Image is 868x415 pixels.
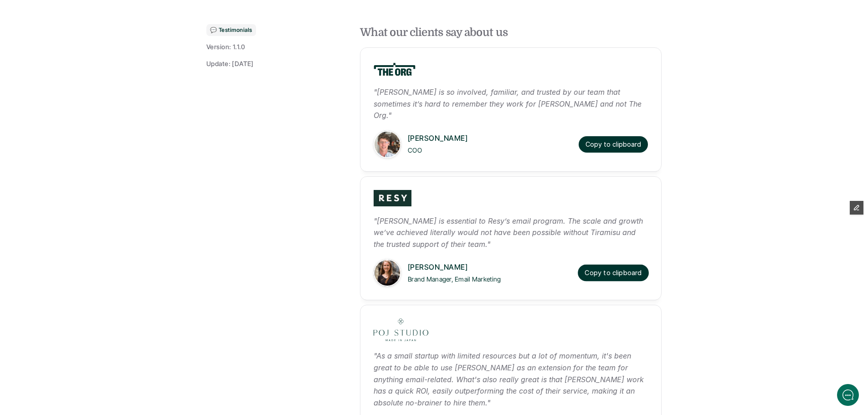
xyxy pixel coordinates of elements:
p: 💬 Testimonials [210,27,252,33]
p: Update: [DATE] [206,59,254,69]
h1: Hi! Welcome to [GEOGRAPHIC_DATA]. [14,44,169,59]
iframe: gist-messenger-bubble-iframe [837,384,859,406]
h5: What our clients say about us [360,24,633,41]
em: "[PERSON_NAME] is essential to Resy’s email program. The scale and growth we’ve achieved literall... [374,216,645,249]
p: COO [408,144,572,156]
span: We run on Gist [76,318,115,324]
h2: Let us know if we can help with lifecycle marketing. [14,61,169,104]
a: "[PERSON_NAME] is so involved, familiar, and trusted by our team that sometimes it’s hard to reme... [360,47,662,172]
button: Edit Framer Content [850,201,863,215]
p: Brand Manager, Email Marketing [408,273,572,285]
button: New conversation [14,121,168,139]
p: [PERSON_NAME] [408,261,572,273]
em: "[PERSON_NAME] is so involved, familiar, and trusted by our team that sometimes it’s hard to reme... [374,87,644,120]
span: New conversation [59,126,109,133]
button: Copy to clipboard [579,136,648,153]
a: "[PERSON_NAME] is essential to Resy’s email program. The scale and growth we’ve achieved literall... [360,176,662,301]
p: [PERSON_NAME] [408,133,572,144]
em: "As a small startup with limited resources but a lot of momentum, it's been great to be able to u... [374,352,646,407]
p: Version: 1.1.0 [206,42,245,52]
button: Copy to clipboard [578,265,649,282]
